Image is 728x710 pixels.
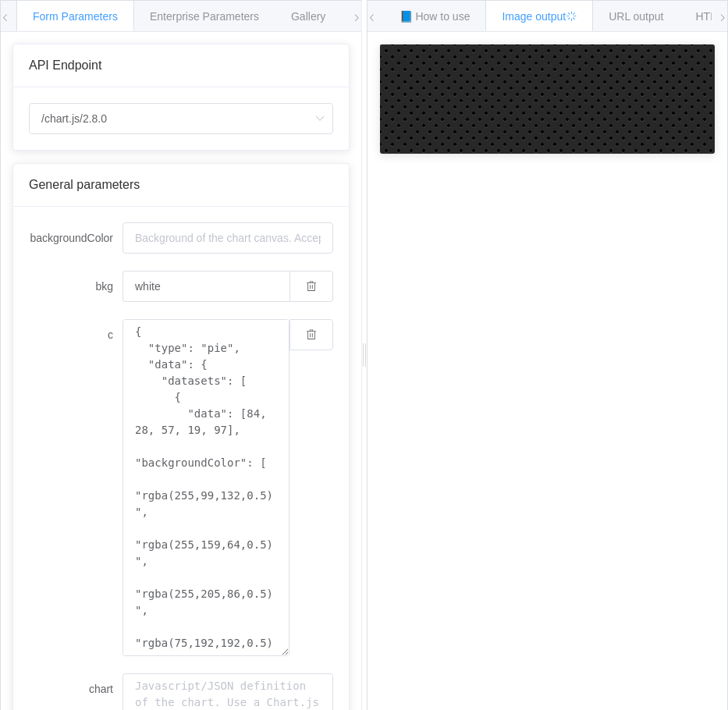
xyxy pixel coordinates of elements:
span: URL output [609,10,663,23]
label: bkg [29,271,123,302]
span: Enterprise Parameters [150,10,259,23]
span: 📘 How to use [400,10,471,23]
label: c [29,319,123,350]
input: Background of the chart canvas. Accepts rgb (rgb(255,255,120)), colors (red), and url-encoded hex... [123,222,333,254]
span: Form Parameters [33,10,118,23]
span: API Endpoint [29,59,101,72]
label: chart [29,673,123,705]
span: Gallery [291,10,325,23]
span: Image output [502,10,577,23]
label: backgroundColor [29,222,123,254]
span: General parameters [29,178,140,191]
input: Select [29,103,333,134]
input: Background of the chart canvas. Accepts rgb (rgb(255,255,120)), colors (red), and url-encoded hex... [123,271,289,302]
